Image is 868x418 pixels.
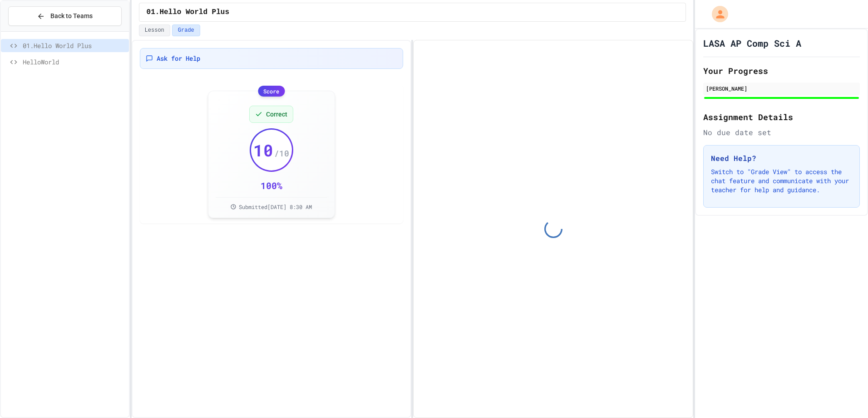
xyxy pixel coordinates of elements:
[711,153,852,164] h3: Need Help?
[253,141,273,159] span: 10
[702,4,730,24] div: My Account
[703,37,801,49] h1: LASA AP Comp Sci A
[258,86,285,97] div: Score
[703,127,860,138] div: No due date set
[23,41,125,50] span: 01.Hello World Plus
[50,11,93,21] span: Back to Teams
[172,24,200,36] button: Grade
[266,110,287,119] span: Correct
[147,7,229,18] span: 01.Hello World Plus
[139,24,170,36] button: Lesson
[703,111,860,123] h2: Assignment Details
[261,179,282,192] div: 100 %
[8,6,122,26] button: Back to Teams
[23,57,125,67] span: HelloWorld
[711,167,852,194] p: Switch to "Grade View" to access the chat feature and communicate with your teacher for help and ...
[703,64,860,77] h2: Your Progress
[157,54,200,63] span: Ask for Help
[706,84,857,92] div: [PERSON_NAME]
[274,147,289,160] span: / 10
[239,203,312,210] span: Submitted [DATE] 8:30 AM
